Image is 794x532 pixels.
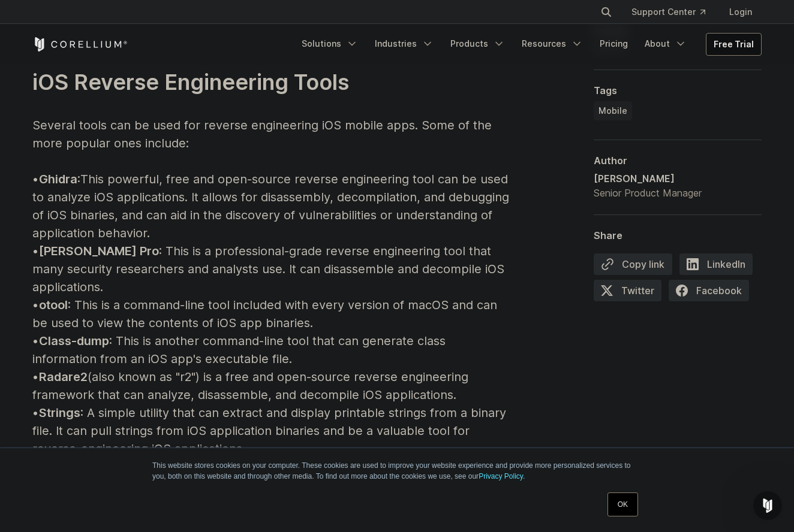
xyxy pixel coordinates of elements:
span: Mobile [598,105,627,117]
button: Copy link [594,253,672,275]
div: [PERSON_NAME] [594,171,702,186]
a: Solutions [294,33,365,55]
a: OK [607,492,638,516]
a: Industries [368,33,441,55]
a: Products [443,33,512,55]
span: Class-dump [39,334,109,348]
a: Mobile [594,101,632,120]
span: LinkedIn [679,253,753,275]
span: Facebook [669,280,749,301]
span: otool [39,298,68,312]
a: LinkedIn [679,253,760,280]
p: This website stores cookies on your computer. These cookies are used to improve your website expe... [152,460,642,482]
a: Pricing [593,33,635,55]
span: iOS Reverse Engineering Tools [32,69,349,95]
div: Tags [594,84,762,96]
a: Privacy Policy. [479,472,525,480]
span: Ghidra [39,172,77,186]
div: Navigation Menu [586,1,762,23]
span: : [77,172,80,186]
span: Strings [39,406,80,420]
a: Twitter [594,280,669,306]
button: Search [595,1,617,23]
div: Senior Product Manager [594,186,702,200]
a: Facebook [669,280,756,306]
div: Author [594,155,762,167]
div: Navigation Menu [294,33,762,56]
span: Twitter [594,280,661,301]
a: Corellium Home [32,37,128,52]
a: Login [720,1,762,23]
a: About [637,33,694,55]
iframe: Intercom live chat [753,491,782,520]
span: [PERSON_NAME] Pro [39,244,159,258]
span: Radare2 [39,370,88,384]
a: Resources [515,33,590,55]
a: Support Center [622,1,715,23]
div: Share [594,229,762,241]
a: Free Trial [706,34,761,55]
